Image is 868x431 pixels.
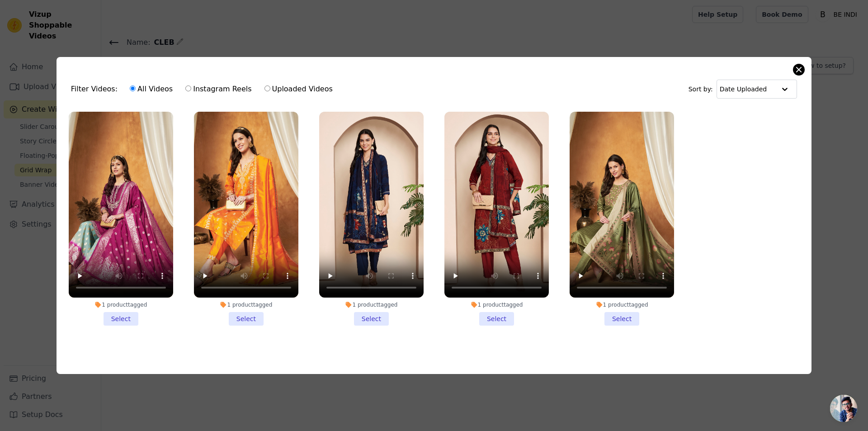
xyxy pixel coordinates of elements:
[129,83,173,95] label: All Videos
[194,301,298,308] div: 1 product tagged
[71,79,338,99] div: Filter Videos:
[264,83,333,95] label: Uploaded Videos
[319,301,424,308] div: 1 product tagged
[570,301,674,308] div: 1 product tagged
[185,83,252,95] label: Instagram Reels
[689,80,797,99] div: Sort by:
[793,64,804,75] button: Close modal
[830,395,857,422] a: Open chat
[69,301,173,308] div: 1 product tagged
[444,301,549,308] div: 1 product tagged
